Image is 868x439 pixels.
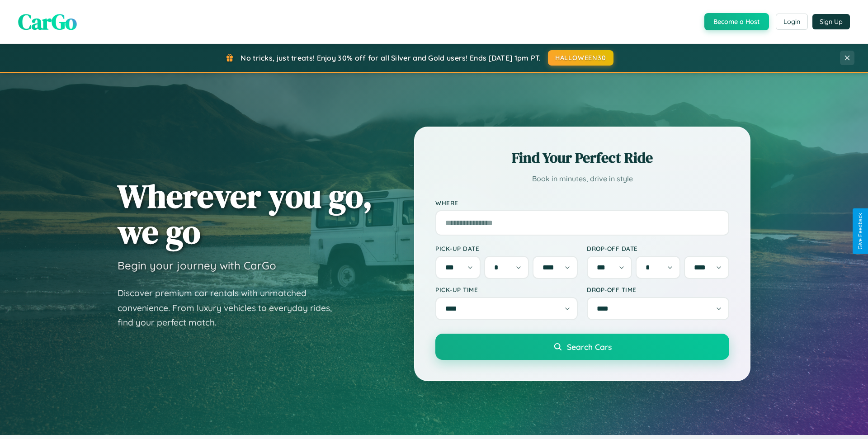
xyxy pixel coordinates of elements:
[776,14,808,30] button: Login
[435,245,578,252] label: Pick-up Date
[435,172,729,185] p: Book in minutes, drive in style
[587,286,729,293] label: Drop-off Time
[118,259,276,272] h3: Begin your journey with CarGo
[118,178,373,250] h1: Wherever you go, we go
[241,53,541,62] span: No tricks, just treats! Enjoy 30% off for all Silver and Gold users! Ends [DATE] 1pm PT.
[567,342,612,352] span: Search Cars
[435,286,578,293] label: Pick-up Time
[812,14,850,29] button: Sign Up
[435,334,729,360] button: Search Cars
[587,245,729,252] label: Drop-off Date
[548,50,613,66] button: HALLOWEEN30
[857,213,863,250] div: Give Feedback
[435,199,729,207] label: Where
[18,7,77,37] span: CarGo
[704,13,769,30] button: Become a Host
[435,148,729,168] h2: Find Your Perfect Ride
[118,286,344,330] p: Discover premium car rentals with unmatched convenience. From luxury vehicles to everyday rides, ...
